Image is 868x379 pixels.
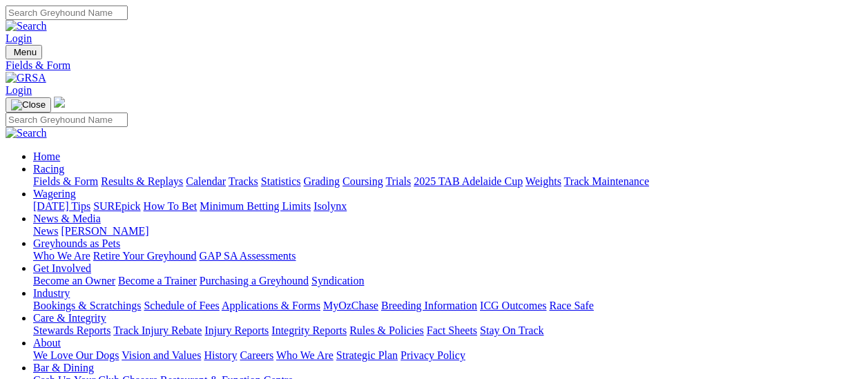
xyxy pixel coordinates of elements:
[261,175,301,187] a: Statistics
[200,200,311,212] a: Minimum Betting Limits
[414,175,523,187] a: 2025 TAB Adelaide Cup
[401,349,465,361] a: Privacy Policy
[144,300,219,311] a: Schedule of Fees
[33,362,94,373] a: Bar & Dining
[271,324,347,336] a: Integrity Reports
[240,349,273,361] a: Careers
[33,275,115,286] a: Become an Owner
[33,275,862,287] div: Get Involved
[6,32,32,44] a: Login
[113,324,202,336] a: Track Injury Rebate
[93,200,140,212] a: SUREpick
[33,237,120,249] a: Greyhounds as Pets
[276,349,334,361] a: Who We Are
[33,349,862,362] div: About
[480,300,546,311] a: ICG Outcomes
[222,300,320,311] a: Applications & Forms
[311,275,364,286] a: Syndication
[33,262,91,274] a: Get Involved
[336,349,398,361] a: Strategic Plan
[200,250,296,262] a: GAP SA Assessments
[33,300,141,311] a: Bookings & Scratchings
[204,349,237,361] a: History
[381,300,477,311] a: Breeding Information
[304,175,340,187] a: Grading
[54,97,65,108] img: logo-grsa-white.png
[33,300,862,312] div: Industry
[11,99,46,110] img: Close
[33,163,64,175] a: Racing
[6,84,32,96] a: Login
[33,213,101,224] a: News & Media
[6,97,51,113] button: Toggle navigation
[6,127,47,139] img: Search
[33,175,862,188] div: Racing
[118,275,197,286] a: Become a Trainer
[122,349,201,361] a: Vision and Values
[33,200,90,212] a: [DATE] Tips
[549,300,593,311] a: Race Safe
[6,6,128,20] input: Search
[33,250,862,262] div: Greyhounds as Pets
[6,113,128,127] input: Search
[33,250,90,262] a: Who We Are
[6,45,42,59] button: Toggle navigation
[101,175,183,187] a: Results & Replays
[204,324,269,336] a: Injury Reports
[93,250,197,262] a: Retire Your Greyhound
[33,324,110,336] a: Stewards Reports
[33,175,98,187] a: Fields & Form
[33,349,119,361] a: We Love Our Dogs
[33,200,862,213] div: Wagering
[33,150,60,162] a: Home
[33,287,70,299] a: Industry
[186,175,226,187] a: Calendar
[525,175,561,187] a: Weights
[323,300,378,311] a: MyOzChase
[564,175,649,187] a: Track Maintenance
[6,20,47,32] img: Search
[6,59,862,72] a: Fields & Form
[33,337,61,349] a: About
[343,175,383,187] a: Coursing
[314,200,347,212] a: Isolynx
[33,225,58,237] a: News
[229,175,258,187] a: Tracks
[33,324,862,337] div: Care & Integrity
[33,188,76,200] a: Wagering
[6,72,46,84] img: GRSA
[61,225,148,237] a: [PERSON_NAME]
[200,275,309,286] a: Purchasing a Greyhound
[349,324,424,336] a: Rules & Policies
[33,312,106,324] a: Care & Integrity
[385,175,411,187] a: Trials
[33,225,862,237] div: News & Media
[427,324,477,336] a: Fact Sheets
[144,200,197,212] a: How To Bet
[14,47,37,57] span: Menu
[480,324,543,336] a: Stay On Track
